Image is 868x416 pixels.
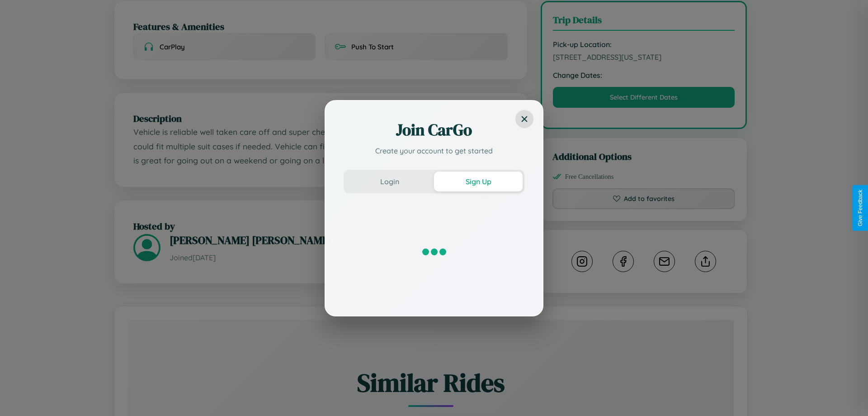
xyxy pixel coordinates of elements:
h2: Join CarGo [344,119,524,141]
div: Give Feedback [857,190,863,226]
p: Create your account to get started [344,145,524,156]
iframe: Intercom live chat [9,385,31,407]
button: Login [345,172,434,191]
button: Sign Up [434,172,523,191]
